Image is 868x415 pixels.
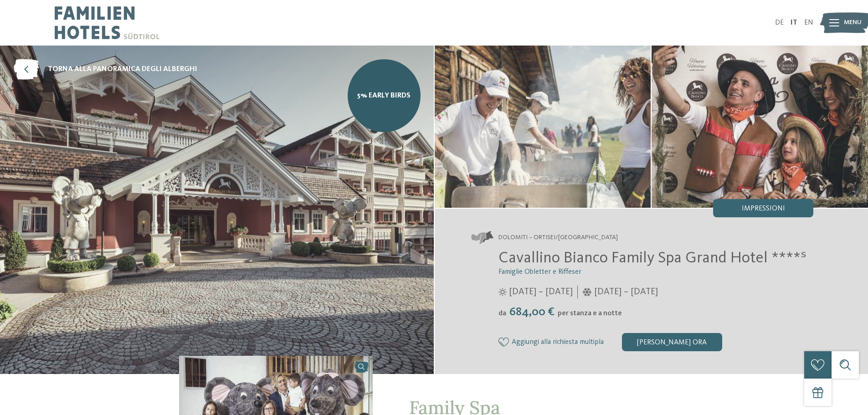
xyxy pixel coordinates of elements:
[48,64,197,74] span: torna alla panoramica degli alberghi
[357,91,411,101] span: 5% Early Birds
[435,46,651,208] img: Nel family hotel a Ortisei i vostri desideri diventeranno realtà
[804,19,813,26] a: EN
[512,338,604,347] span: Aggiungi alla richiesta multipla
[498,250,806,266] span: Cavallino Bianco Family Spa Grand Hotel ****ˢ
[652,46,868,208] img: Nel family hotel a Ortisei i vostri desideri diventeranno realtà
[348,59,421,132] a: 5% Early Birds
[791,19,797,26] a: IT
[775,19,784,26] a: DE
[582,288,592,296] i: Orari d'apertura inverno
[558,310,622,317] span: per stanza e a notte
[498,233,618,242] span: Dolomiti – Ortisei/[GEOGRAPHIC_DATA]
[509,286,573,298] span: [DATE] – [DATE]
[594,286,658,298] span: [DATE] – [DATE]
[14,59,197,80] a: torna alla panoramica degli alberghi
[742,205,785,212] span: Impressioni
[507,306,557,318] span: 684,00 €
[498,288,507,296] i: Orari d'apertura estate
[498,268,581,276] span: Famiglie Obletter e Riffeser
[622,333,722,351] div: [PERSON_NAME] ora
[844,18,862,27] span: Menu
[498,310,506,317] span: da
